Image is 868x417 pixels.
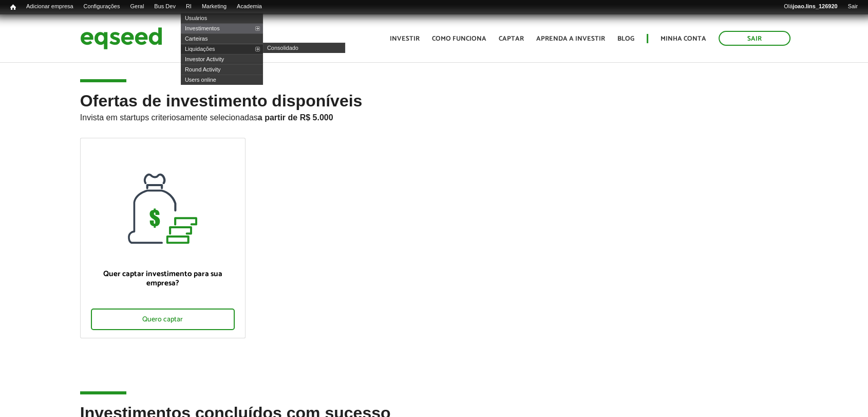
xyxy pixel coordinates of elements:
[792,3,837,9] strong: joao.lins_126920
[91,269,235,288] p: Quer captar investimento para sua empresa?
[80,25,162,52] img: EqSeed
[779,3,842,11] a: Olájoao.lins_126920
[21,3,79,11] a: Adicionar empresa
[499,35,524,42] a: Captar
[10,4,16,11] span: Início
[80,110,788,122] p: Invista em startups criteriosamente selecionadas
[80,92,788,138] h2: Ofertas de investimento disponíveis
[91,309,235,330] div: Quero captar
[232,3,267,11] a: Academia
[149,3,181,11] a: Bus Dev
[79,3,125,11] a: Configurações
[181,3,197,11] a: RI
[125,3,149,11] a: Geral
[617,35,634,42] a: Blog
[536,35,605,42] a: Aprenda a investir
[719,31,790,46] a: Sair
[842,3,863,11] a: Sair
[258,113,333,122] strong: a partir de R$ 5.000
[197,3,232,11] a: Marketing
[390,35,420,42] a: Investir
[181,13,263,23] a: Usuários
[661,35,706,42] a: Minha conta
[432,35,486,42] a: Como funciona
[5,3,21,12] a: Início
[80,138,246,338] a: Quer captar investimento para sua empresa? Quero captar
